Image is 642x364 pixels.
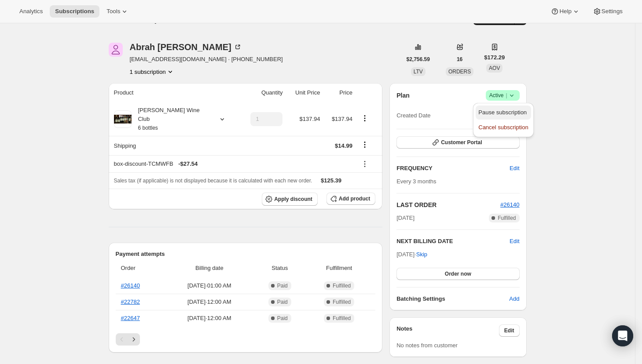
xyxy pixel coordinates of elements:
a: #22782 [121,298,140,305]
h2: NEXT BILLING DATE [396,237,510,246]
div: box-discount-TCMWFB [114,160,352,168]
button: Analytics [14,5,48,18]
button: Edit [499,324,520,337]
button: Order now [396,268,519,280]
button: Settings [587,5,628,18]
button: Tools [101,5,134,18]
th: Product [109,83,239,102]
a: #26140 [121,282,140,289]
span: Paid [277,298,288,306]
span: Fulfilled [333,315,351,322]
span: Status [257,264,303,273]
span: Fulfilled [498,215,516,222]
span: Subscriptions [55,8,94,15]
span: AOV [489,65,500,71]
span: Edit [510,164,519,173]
a: #26140 [500,201,519,208]
span: Sales tax (if applicable) is not displayed because it is calculated with each new order. [114,178,312,184]
div: [PERSON_NAME] Wine Club [132,106,211,132]
span: Paid [277,315,288,322]
span: Fulfillment [308,264,370,273]
span: [DATE] · 01:00 AM [167,281,251,290]
a: #22647 [121,315,140,321]
span: Add [509,295,519,303]
span: 16 [457,56,462,63]
button: Edit [504,161,525,175]
span: Settings [602,8,623,15]
span: - $27.54 [178,160,198,168]
span: $125.39 [321,177,341,184]
h2: LAST ORDER [396,200,500,209]
button: Customer Portal [396,136,519,149]
span: [EMAIL_ADDRESS][DOMAIN_NAME] · [PHONE_NUMBER] [130,55,283,64]
h2: FREQUENCY [396,164,510,173]
h3: Notes [396,324,499,337]
span: Add product [339,195,370,202]
span: LTV [414,69,423,75]
span: Skip [416,250,427,259]
span: Fulfilled [333,282,351,289]
span: Every 3 months [396,178,436,185]
small: 6 bottles [138,125,158,131]
button: $2,756.59 [401,53,435,66]
th: Price [323,83,355,102]
span: Order now [445,270,471,277]
span: Cancel subscription [478,124,528,131]
span: $137.94 [299,116,320,122]
span: Apply discount [274,196,312,203]
button: Next [128,333,140,346]
span: $172.29 [484,53,505,62]
button: Product actions [358,113,372,123]
button: Edit [510,237,519,246]
button: Cancel subscription [476,120,531,135]
h6: Batching Settings [396,295,509,303]
span: [DATE] · [396,251,427,258]
th: Unit Price [285,83,323,102]
span: [DATE] [396,214,415,222]
th: Quantity [239,83,286,102]
nav: Pagination [116,333,376,346]
h2: Payment attempts [116,250,376,258]
span: [DATE] · 12:00 AM [167,314,251,323]
h2: Plan [396,91,410,100]
span: Analytics [19,8,43,15]
span: $14.99 [335,142,352,149]
span: Active [489,91,516,100]
span: No notes from customer [396,342,458,349]
button: Apply discount [262,193,318,206]
span: Pause subscription [478,109,527,116]
span: Paid [277,282,288,289]
button: Help [545,5,585,18]
span: $137.94 [332,116,352,122]
span: Billing date [167,264,251,273]
span: Fulfilled [333,298,351,306]
div: Abrah [PERSON_NAME] [130,43,242,51]
th: Shipping [109,136,239,155]
span: Help [559,8,571,15]
button: Product actions [130,67,175,76]
th: Order [116,258,165,278]
span: Tools [106,8,120,15]
button: Shipping actions [358,140,372,149]
span: Edit [504,327,514,334]
div: Open Intercom Messenger [612,325,633,346]
span: $2,756.59 [407,56,430,63]
button: Add product [327,193,375,205]
span: ORDERS [448,69,471,75]
button: Add [504,292,525,306]
span: Customer Portal [441,139,482,146]
button: Skip [411,248,433,262]
button: Subscriptions [50,5,99,18]
span: Abrah Larson [109,43,123,57]
button: Pause subscription [476,106,531,120]
span: [DATE] · 12:00 AM [167,298,251,306]
span: | [506,92,507,99]
button: 16 [451,53,468,66]
button: #26140 [500,200,519,209]
span: Created Date [396,111,430,120]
